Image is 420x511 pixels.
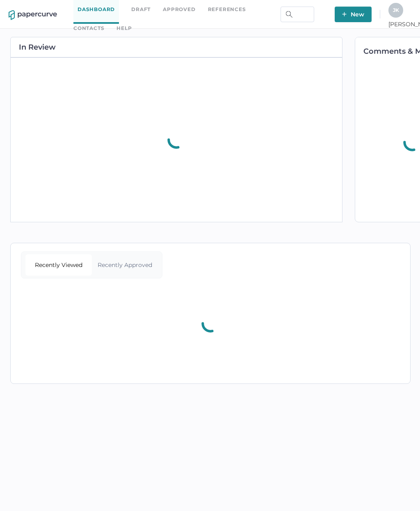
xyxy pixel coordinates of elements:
[25,254,92,276] div: Recently Viewed
[342,12,347,16] img: plus-white.e19ec114.svg
[163,5,195,14] a: Approved
[335,7,372,22] button: New
[393,7,399,13] span: J K
[160,121,193,159] div: animation
[194,305,227,342] div: animation
[208,5,246,14] a: References
[19,43,56,51] h2: In Review
[116,24,132,33] div: help
[342,7,364,22] span: New
[131,5,151,14] a: Draft
[286,11,292,18] img: search.bf03fe8b.svg
[92,254,158,276] div: Recently Approved
[73,24,104,33] a: Contacts
[281,7,314,22] input: Search Workspace
[9,10,57,20] img: papercurve-logo-colour.7244d18c.svg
